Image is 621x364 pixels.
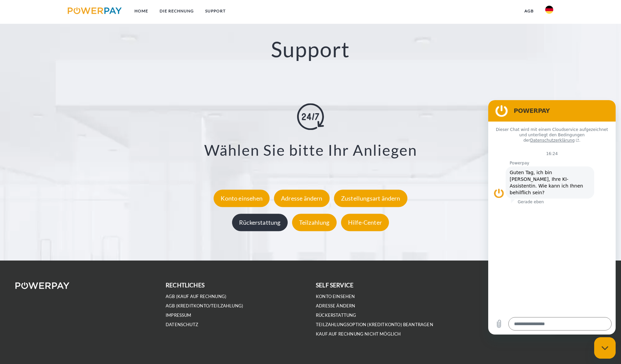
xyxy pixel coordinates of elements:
img: logo-powerpay.svg [68,7,122,14]
a: Rückerstattung [316,312,356,318]
a: Adresse ändern [316,303,355,309]
a: Home [129,5,154,17]
img: logo-powerpay-white.svg [15,282,69,289]
iframe: Schaltfläche zum Öffnen des Messaging-Fensters; Konversation läuft [594,337,616,359]
a: IMPRESSUM [166,312,191,318]
h3: Wählen Sie bitte Ihr Anliegen [40,141,582,160]
h2: Support [31,36,590,63]
a: Rückerstattung [230,219,289,226]
a: agb [519,5,540,17]
a: Teilzahlung [290,219,338,226]
a: AGB (Kreditkonto/Teilzahlung) [166,303,243,309]
a: Teilzahlungsoption (KREDITKONTO) beantragen [316,322,433,327]
b: rechtliches [166,282,205,289]
div: Konto einsehen [214,190,270,207]
a: AGB (Kauf auf Rechnung) [166,294,226,299]
div: Hilfe-Center [341,214,389,231]
iframe: Messaging-Fenster [488,100,616,335]
a: Zustellungsart ändern [332,195,409,202]
div: Zustellungsart ändern [334,190,407,207]
img: de [545,6,553,14]
a: Hilfe-Center [339,219,391,226]
div: Teilzahlung [292,214,337,231]
div: Rückerstattung [232,214,288,231]
a: Adresse ändern [272,195,331,202]
a: DIE RECHNUNG [154,5,200,17]
a: Konto einsehen [316,294,355,299]
div: Adresse ändern [274,190,330,207]
a: DATENSCHUTZ [166,322,198,327]
a: SUPPORT [200,5,231,17]
a: Konto einsehen [212,195,271,202]
b: self service [316,282,353,289]
img: online-shopping.svg [297,103,324,130]
a: Kauf auf Rechnung nicht möglich [316,331,401,337]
